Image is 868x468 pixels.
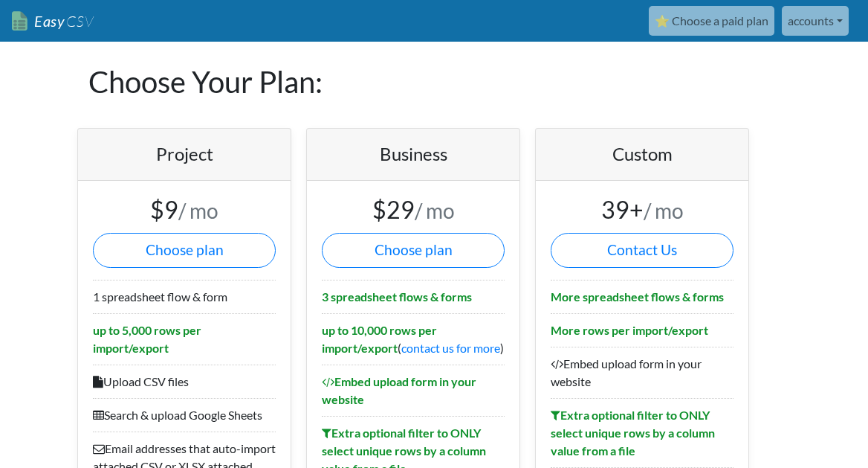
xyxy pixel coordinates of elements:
h3: $9 [93,196,276,224]
li: Embed upload form in your website [551,347,733,398]
b: up to 5,000 rows per import/export [93,323,201,355]
button: Choose plan [322,233,505,268]
b: More spreadsheet flows & forms [551,289,724,304]
a: EasyCSV [12,6,94,36]
b: 3 spreadsheet flows & forms [322,289,472,304]
a: ⭐ Choose a paid plan [649,6,774,36]
li: Search & upload Google Sheets [93,398,276,432]
b: More rows per import/export [551,323,708,337]
button: Choose plan [93,233,276,268]
small: / mo [178,198,218,223]
h3: $29 [322,196,505,224]
a: Contact Us [551,233,733,268]
h4: Business [322,144,505,165]
li: 1 spreadsheet flow & form [93,280,276,313]
b: Embed upload form in your website [322,374,476,406]
a: accounts [782,6,849,36]
span: CSV [65,12,94,31]
small: / mo [415,198,455,223]
h4: Custom [551,144,733,165]
b: up to 10,000 rows per import/export [322,323,437,355]
small: / mo [644,198,684,223]
li: ( ) [322,313,505,365]
b: Extra optional filter to ONLY select unique rows by a column value from a file [551,408,715,458]
h4: Project [93,144,276,165]
a: contact us for more [401,341,500,355]
h1: Choose Your Plan: [88,42,780,122]
li: Upload CSV files [93,365,276,398]
h3: 39+ [551,196,733,224]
